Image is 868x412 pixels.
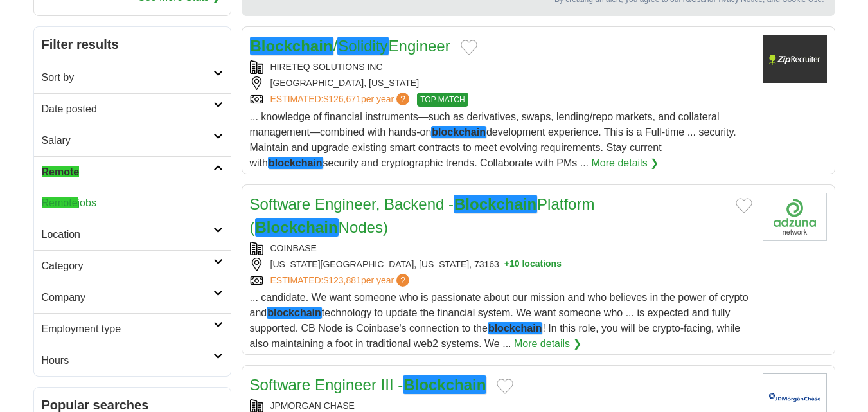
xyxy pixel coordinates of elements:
[34,27,231,62] h2: Filter results
[34,125,231,156] a: Salary
[42,290,213,305] h2: Company
[34,313,231,345] a: Employment type
[268,157,323,169] em: blockchain
[592,156,659,171] a: More details ❯
[255,218,339,237] em: Blockchain
[250,242,752,255] div: COINBASE
[42,353,213,368] h2: Hours
[763,35,827,83] img: Company logo
[736,198,752,213] button: Add to favorite jobs
[250,375,487,394] a: Software Engineer III -Blockchain
[497,379,513,394] button: Add to favorite jobs
[34,250,231,282] a: Category
[250,76,752,90] div: [GEOGRAPHIC_DATA], [US_STATE]
[270,400,355,411] a: JPMORGAN CHASE
[42,102,213,117] h2: Date posted
[270,93,412,107] a: ESTIMATED:$126,671per year?
[250,292,748,349] span: ... candidate. We want someone who is passionate about our mission and who believes in the power ...
[34,345,231,376] a: Hours
[250,258,752,271] div: [US_STATE][GEOGRAPHIC_DATA], [US_STATE], 73163
[323,275,360,285] span: $123,881
[323,94,360,104] span: $126,671
[42,227,213,242] h2: Location
[454,195,537,213] em: Blockchain
[403,375,486,394] em: Blockchain
[504,258,562,271] button: +10 locations
[250,37,450,55] a: Blockchain/SolidityEngineer
[504,258,509,271] span: +
[514,336,581,352] a: More details ❯
[250,37,333,55] em: Blockchain
[34,282,231,313] a: Company
[34,156,231,188] a: Remote
[488,322,543,334] em: blockchain
[270,274,412,287] a: ESTIMATED:$123,881per year?
[42,258,213,274] h2: Category
[396,93,409,105] span: ?
[42,166,80,177] em: Remote
[337,37,388,55] em: Solidity
[250,111,736,169] span: ... knowledge of financial instruments—such as derivatives, swaps, lending/repo markets, and coll...
[34,93,231,125] a: Date posted
[417,93,468,107] span: TOP MATCH
[42,70,213,85] h2: Sort by
[763,193,827,241] img: Company logo
[42,197,96,208] a: Remotejobs
[267,307,322,319] em: blockchain
[42,321,213,337] h2: Employment type
[34,219,231,250] a: Location
[431,126,486,138] em: blockchain
[34,62,231,93] a: Sort by
[42,133,213,148] h2: Salary
[396,274,409,287] span: ?
[250,60,752,74] div: HIRETEQ SOLUTIONS INC
[461,40,477,55] button: Add to favorite jobs
[42,197,78,208] em: Remote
